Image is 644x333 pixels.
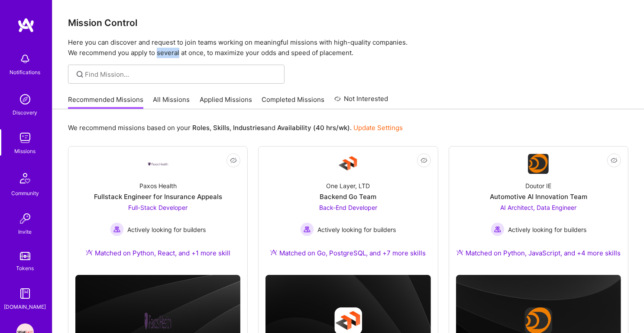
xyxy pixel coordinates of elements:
div: Community [11,189,39,198]
div: Matched on Python, JavaScript, and +4 more skills [456,248,621,258]
img: Company Logo [528,154,549,174]
div: One Layer, LTD [326,181,370,190]
a: Update Settings [353,124,403,132]
h3: Mission Control [68,17,628,28]
i: icon EyeClosed [421,157,427,164]
img: Actively looking for builders [491,222,505,236]
a: Company LogoPaxos HealthFullstack Engineer for Insurance AppealsFull-Stack Developer Actively loo... [75,153,240,268]
i: icon SearchGrey [75,69,85,79]
b: Roles [192,124,210,132]
img: Company Logo [338,153,359,174]
div: Missions [15,147,36,156]
div: Matched on Python, React, and +1 more skill [86,248,230,258]
img: teamwork [16,129,34,147]
div: Automotive AI Innovation Team [490,192,587,201]
img: Invite [16,210,34,227]
div: Tokens [16,264,34,273]
b: Industries [233,124,264,132]
img: Ateam Purple Icon [270,249,277,256]
img: tokens [20,252,30,260]
img: discovery [16,91,34,108]
i: icon EyeClosed [230,157,237,164]
span: Actively looking for builders [317,225,396,234]
input: Find Mission... [85,70,278,79]
p: Here you can discover and request to join teams working on meaningful missions with high-quality ... [68,37,628,58]
img: Community [15,168,36,189]
a: Not Interested [334,94,388,109]
a: Company LogoOne Layer, LTDBackend Go TeamBack-End Developer Actively looking for buildersActively... [265,153,430,268]
img: logo [17,17,35,33]
span: Full-Stack Developer [128,204,188,211]
a: Completed Missions [262,95,325,109]
span: Actively looking for builders [508,225,586,234]
div: Doutor IE [525,181,551,190]
a: Company LogoDoutor IEAutomotive AI Innovation TeamAI Architect, Data Engineer Actively looking fo... [456,153,621,268]
img: Ateam Purple Icon [456,249,463,256]
div: Matched on Go, PostgreSQL, and +7 more skills [270,248,426,258]
span: Actively looking for builders [127,225,206,234]
span: Back-End Developer [319,204,377,211]
a: All Missions [153,95,190,109]
div: Paxos Health [139,181,177,190]
div: Notifications [10,68,41,77]
img: Actively looking for builders [300,222,314,236]
div: [DOMAIN_NAME] [4,302,46,311]
i: icon EyeClosed [611,157,618,164]
div: Fullstack Engineer for Insurance Appeals [94,192,222,201]
div: Backend Go Team [320,192,376,201]
span: AI Architect, Data Engineer [500,204,576,211]
p: We recommend missions based on your , , and . [68,123,403,132]
a: Recommended Missions [68,95,143,109]
img: bell [16,50,34,68]
img: Company Logo [148,162,168,166]
b: Availability (40 hrs/wk) [277,124,350,132]
a: Applied Missions [200,95,252,109]
img: guide book [16,285,34,302]
img: Ateam Purple Icon [86,249,93,256]
div: Discovery [13,108,38,117]
img: Actively looking for builders [110,222,124,236]
b: Skills [213,124,230,132]
div: Invite [19,227,32,236]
